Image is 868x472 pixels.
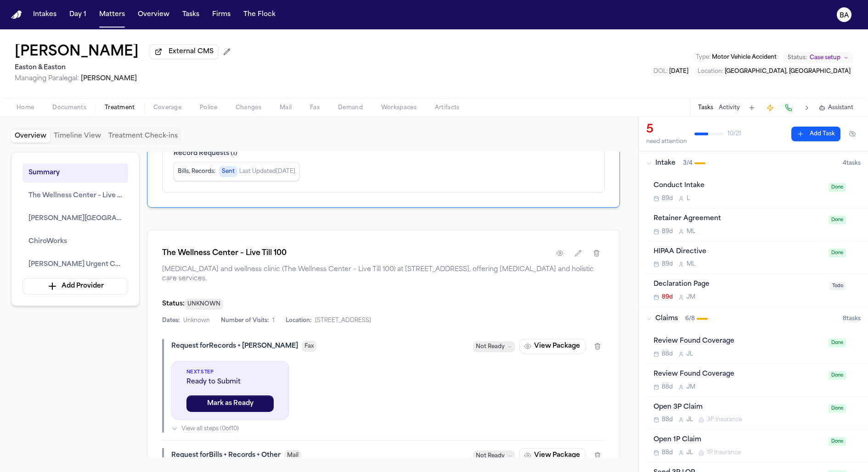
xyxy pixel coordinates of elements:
button: View Package [519,339,586,354]
button: Change status from Case setup [783,52,853,63]
button: Matters [96,6,129,23]
button: Assistant [819,104,853,111]
button: View all steps (0of10) [171,425,605,433]
button: ChiroWorks [23,232,128,251]
span: 88d [662,383,673,391]
button: Add Provider [23,278,128,294]
span: External CMS [169,47,214,56]
span: Unknown [183,317,210,324]
span: Last Updated [DATE] [239,168,295,175]
span: 89d [662,195,673,202]
button: Tasks [179,6,203,23]
button: The Wellness Center – Live Till 100 [23,186,128,205]
span: Not Ready [476,342,505,351]
button: Overview [134,6,173,23]
div: Open task: HIPAA Directive [646,241,868,274]
button: Firms [209,6,234,23]
span: Done [829,371,846,380]
span: Workspaces [381,104,417,111]
span: Done [829,249,846,257]
button: Intakes [29,6,60,23]
a: Home [11,11,22,19]
span: Sent [219,166,237,177]
span: Type : [696,55,710,60]
span: 10 / 21 [727,130,741,138]
span: Done [829,404,846,413]
span: 89d [662,294,673,301]
span: Treatment [105,104,135,111]
div: Review Found Coverage [654,369,823,380]
button: Create Immediate Task [764,101,777,114]
span: Dates: [162,317,180,324]
div: Open 1P Claim [654,435,823,445]
span: Done [829,183,846,192]
span: Case setup [810,54,840,61]
span: 6 / 8 [685,315,695,322]
div: HIPAA Directive [654,247,823,257]
span: Police [200,104,217,111]
button: Overview [11,130,50,143]
span: 3P Insurance [707,416,742,423]
button: Activity [719,104,740,111]
span: Status: [788,54,807,61]
span: [DATE] [669,69,688,74]
button: Hide completed tasks (⌘⇧H) [844,127,861,141]
button: Edit DOL: 2025-06-21 [651,67,691,76]
button: Tasks [698,104,713,111]
h1: [PERSON_NAME] [15,44,139,61]
span: Not Ready [476,451,505,461]
span: UNKNOWN [185,299,223,310]
span: [MEDICAL_DATA] and wellness clinic (The Wellness Center – Live Till 100) at [STREET_ADDRESS], off... [162,265,605,283]
div: Open task: Declaration Page [646,274,868,306]
span: Location: [286,317,311,324]
span: [GEOGRAPHIC_DATA], [GEOGRAPHIC_DATA] [725,69,851,74]
span: Done [829,437,846,446]
span: DOL : [654,69,668,74]
span: Documents [52,104,86,111]
button: Edit Location: Huntington Beach, CA [695,67,853,76]
span: Coverage [153,104,181,111]
span: Bills, Records : [178,168,215,175]
div: 5 [646,122,687,137]
span: Location : [698,69,723,74]
button: Intake3/44tasks [639,151,868,175]
div: Request for Bills + Records + Other [171,451,281,460]
div: Retainer Agreement [654,214,823,224]
div: Review Found Coverage [654,336,823,347]
div: Open task: Retainer Agreement [646,208,868,241]
div: Request for Records + [PERSON_NAME] [171,342,298,351]
span: Artifacts [435,104,460,111]
button: Edit Type: Motor Vehicle Accident [693,53,779,62]
span: Status: [162,300,185,307]
span: Done [829,339,846,347]
button: Add Task [791,127,840,141]
span: Claims [655,314,678,323]
span: 4 task s [843,160,861,167]
button: Mark as Ready [186,395,274,412]
button: Claims6/88tasks [639,307,868,331]
h2: Easton & Easton [15,62,234,73]
span: 88d [662,416,673,423]
span: Next Step [186,369,274,376]
button: Day 1 [66,6,90,23]
div: Open task: Review Found Coverage [646,364,868,397]
button: Make a Call [782,101,795,114]
div: Conduct Intake [654,181,823,191]
span: Managing Paralegal: [15,75,79,82]
span: Record Requests ( 1 ) [174,149,593,158]
span: Ready to Submit [186,378,274,387]
h1: The Wellness Center – Live Till 100 [162,248,287,259]
span: Home [17,104,34,111]
span: Motor Vehicle Accident [712,55,777,60]
span: [STREET_ADDRESS] [315,317,371,324]
img: Finch Logo [11,11,22,19]
span: 89d [662,228,673,235]
span: Fax [310,104,320,111]
span: 3 / 4 [683,160,693,167]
